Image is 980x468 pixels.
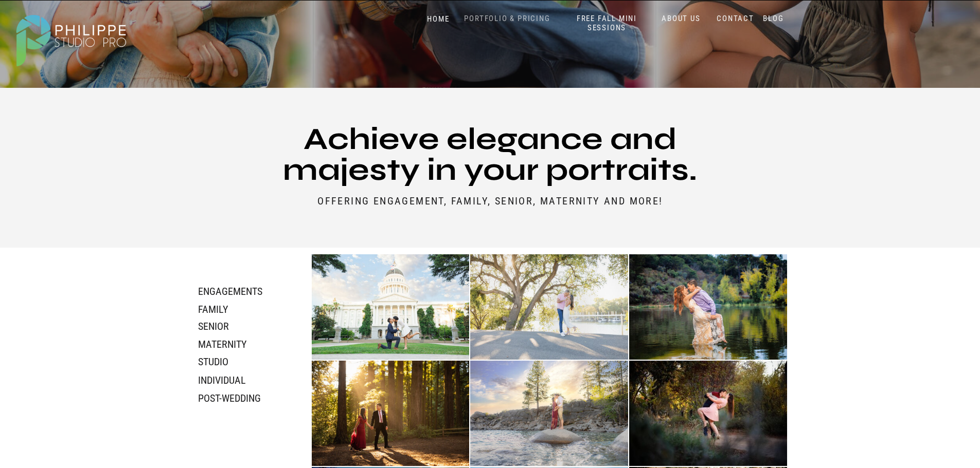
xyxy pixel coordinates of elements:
a: maternity [198,338,278,350]
a: PORTFOLIO & PRICING [460,14,555,24]
a: family [198,303,253,314]
a: FREE FALL MINI SESSIONS [564,14,650,33]
a: individual [198,374,278,386]
a: studio [198,355,278,368]
a: HOME [417,14,460,24]
p: Offering Engagement, Family, Senior, Maternity and More! [287,195,694,207]
h2: Achieve elegance and majesty in your portraits. [265,124,716,188]
a: ABOUT US [660,14,703,24]
a: BLOG [761,14,787,24]
a: engagements [198,285,295,297]
a: CONTACT [715,14,757,24]
a: Senior [198,320,278,332]
a: post-wedding [198,392,307,404]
